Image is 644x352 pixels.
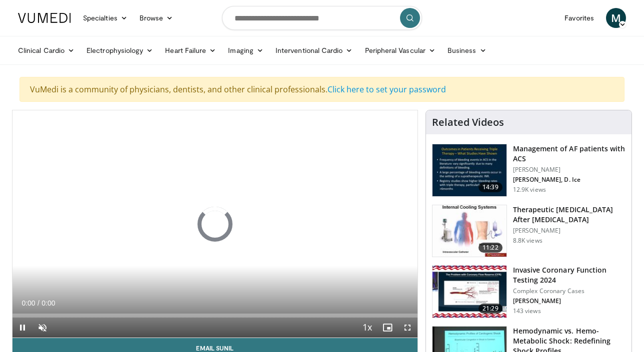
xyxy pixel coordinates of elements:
[12,110,417,338] video-js: Video Player
[359,40,441,60] a: Peripheral Vascular
[18,13,71,23] img: VuMedi Logo
[133,8,179,28] a: Browse
[12,314,417,318] div: Progress Bar
[37,299,39,307] span: /
[432,144,625,197] a: 14:39 Management of AF patients with ACS [PERSON_NAME] [PERSON_NAME], D. Ice 12.9K views
[159,40,222,60] a: Heart Failure
[432,265,625,318] a: 21:29 Invasive Coronary Function Testing 2024 Complex Coronary Cases [PERSON_NAME] 143 views
[513,176,625,184] p: [PERSON_NAME], D. Ice
[397,318,417,338] button: Fullscreen
[478,304,502,314] span: 21:29
[432,266,506,318] img: 29018604-ad88-4fab-821f-042c17100d81.150x105_q85_crop-smart_upscale.jpg
[432,116,504,128] h4: Related Videos
[327,84,446,95] a: Click here to set your password
[441,40,492,60] a: Business
[432,144,506,196] img: bKdxKv0jK92UJBOH4xMDoxOjBrO-I4W8.150x105_q85_crop-smart_upscale.jpg
[41,299,55,307] span: 0:00
[478,243,502,253] span: 11:22
[558,8,600,28] a: Favorites
[80,40,159,60] a: Electrophysiology
[513,297,625,305] p: [PERSON_NAME]
[513,265,625,285] h3: Invasive Coronary Function Testing 2024
[478,182,502,192] span: 14:39
[32,318,52,338] button: Unmute
[513,287,625,295] p: Complex Coronary Cases
[357,318,377,338] button: Playback Rate
[513,205,625,225] h3: Therapeutic [MEDICAL_DATA] After [MEDICAL_DATA]
[432,205,506,257] img: 243698_0002_1.png.150x105_q85_crop-smart_upscale.jpg
[269,40,359,60] a: Interventional Cardio
[77,8,133,28] a: Specialties
[12,318,32,338] button: Pause
[513,237,542,245] p: 8.8K views
[513,166,625,174] p: [PERSON_NAME]
[513,227,625,235] p: [PERSON_NAME]
[21,299,35,307] span: 0:00
[222,6,422,30] input: Search topics, interventions
[377,318,397,338] button: Enable picture-in-picture mode
[12,40,80,60] a: Clinical Cardio
[606,8,626,28] a: M
[513,144,625,164] h3: Management of AF patients with ACS
[513,307,541,315] p: 143 views
[19,77,624,102] div: VuMedi is a community of physicians, dentists, and other clinical professionals.
[432,205,625,258] a: 11:22 Therapeutic [MEDICAL_DATA] After [MEDICAL_DATA] [PERSON_NAME] 8.8K views
[513,186,546,194] p: 12.9K views
[222,40,269,60] a: Imaging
